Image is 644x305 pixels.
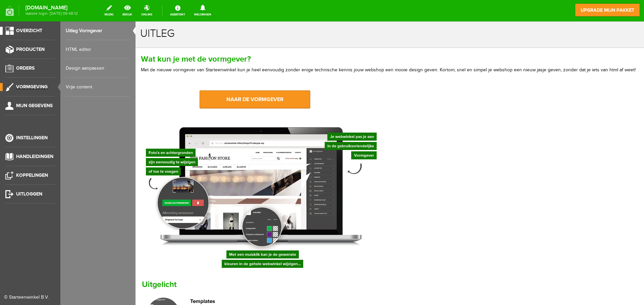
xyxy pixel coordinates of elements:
[137,3,156,18] a: online
[25,12,78,15] span: laatste login: [DATE] 09:48:12
[64,69,175,87] a: naar de vormgever
[5,6,504,18] h1: uitleg
[16,65,35,71] span: Orders
[66,78,130,96] a: Vrije content
[16,154,53,159] span: Handleidingen
[16,103,53,108] span: Mijn gegevens
[16,84,48,90] span: Vormgeving
[575,3,640,17] a: upgrade mijn pakket
[16,28,42,33] span: Overzicht
[190,3,215,18] a: Meldingen
[16,172,48,178] span: Koppelingen
[66,59,130,78] a: Design aanpassen
[16,191,42,197] span: Uitloggen
[16,47,45,52] span: Producten
[5,45,503,52] p: Met de nieuwe vormgever van Starteenwinkel kun je heel eenvoudig zonder enige technische kennis j...
[4,294,51,301] div: © Starteenwinkel B.V.
[166,3,189,18] a: Assistent
[66,40,130,59] a: HTML editor
[100,3,117,18] a: wijzig
[5,100,247,257] img: Uitleg
[66,21,130,40] a: Uitleg Vormgever
[25,6,78,10] strong: [DOMAIN_NAME]
[16,135,48,141] span: Instellingen
[118,3,136,18] a: bekijk
[5,34,503,42] h2: Wat kun je met de vormgever?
